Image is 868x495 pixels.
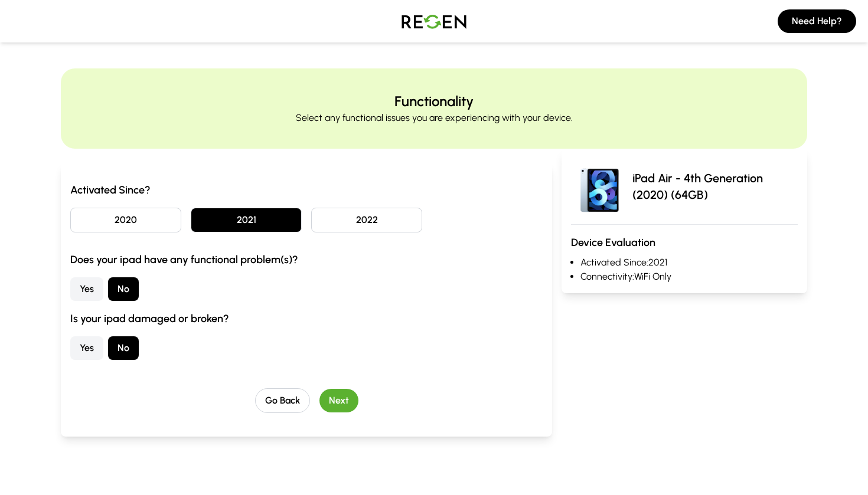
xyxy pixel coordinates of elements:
button: No [108,336,139,360]
button: Next [319,389,358,412]
h3: Is your ipad damaged or broken? [70,310,543,327]
button: Go Back [255,388,310,413]
button: 2020 [70,208,181,232]
img: Logo [393,5,475,38]
li: Connectivity: WiFi Only [580,270,798,284]
button: 2022 [311,208,422,232]
button: No [108,277,139,301]
button: 2021 [191,208,302,232]
li: Activated Since: 2021 [580,255,798,270]
h3: Does your ipad have any functional problem(s)? [70,251,543,268]
h3: Device Evaluation [571,234,798,251]
h2: Functionality [394,92,474,111]
button: Yes [70,277,103,301]
button: Yes [70,336,103,360]
p: iPad Air - 4th Generation (2020) (64GB) [632,170,798,203]
img: iPad Air - 4th Generation (2020) [571,158,628,215]
button: Need Help? [778,9,856,33]
p: Select any functional issues you are experiencing with your device. [296,111,573,125]
h3: Activated Since? [70,182,543,198]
